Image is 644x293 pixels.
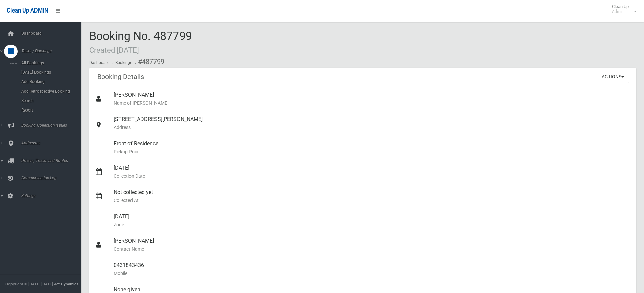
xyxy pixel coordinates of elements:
small: Collected At [114,196,630,204]
div: [PERSON_NAME] [114,233,630,257]
small: Admin [612,9,629,14]
li: #487799 [133,55,164,68]
small: Name of [PERSON_NAME] [114,99,630,107]
span: Settings [19,193,86,198]
span: Dashboard [19,31,86,36]
div: Not collected yet [114,184,630,209]
small: Created [DATE] [89,46,139,54]
span: Addresses [19,141,86,145]
div: 0431843436 [114,257,630,282]
button: Actions [597,71,629,83]
header: Booking Details [89,70,152,83]
span: Search [19,98,80,103]
span: Clean Up [609,4,636,14]
div: [STREET_ADDRESS][PERSON_NAME] [114,111,630,136]
span: Copyright © [DATE]-[DATE] [5,282,53,286]
span: Report [19,108,80,113]
small: Contact Name [114,245,630,253]
small: Mobile [114,269,630,277]
span: Clean Up ADMIN [7,7,48,14]
span: Tasks / Bookings [19,49,86,53]
small: Pickup Point [114,148,630,156]
div: [DATE] [114,160,630,184]
span: Drivers, Trucks and Routes [19,158,86,163]
span: Add Retrospective Booking [19,89,80,94]
span: Booking Collection Issues [19,123,86,128]
div: Front of Residence [114,136,630,160]
span: [DATE] Bookings [19,70,80,75]
span: Booking No. 487799 [89,29,192,55]
span: Add Booking [19,79,80,84]
span: Communication Log [19,176,86,180]
div: [PERSON_NAME] [114,87,630,111]
strong: Jet Dynamics [54,282,78,286]
a: Dashboard [89,60,110,65]
span: All Bookings [19,60,80,65]
a: Bookings [115,60,132,65]
small: Zone [114,221,630,229]
small: Address [114,123,630,131]
div: [DATE] [114,209,630,233]
small: Collection Date [114,172,630,180]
